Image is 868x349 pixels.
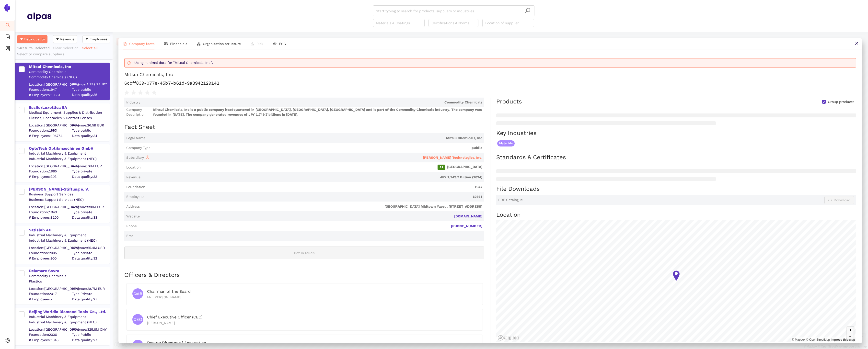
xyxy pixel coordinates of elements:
[498,198,523,203] span: PDF Catalogue
[496,98,522,106] div: Products
[129,42,154,46] span: Company facts
[251,42,254,45] span: warning
[72,338,109,342] span: Data quality: 27
[133,314,142,325] span: CEO
[72,87,109,92] span: Type: public
[72,245,109,250] div: Revenue: 65.4M USD
[126,234,136,238] span: Email
[72,256,109,261] span: Data quality: 32
[72,332,109,337] span: Type: Public
[29,197,109,202] div: Business Support Services (NEC)
[29,128,69,133] span: Foundation: 1993
[72,92,109,97] span: Data quality: 35
[126,165,141,170] span: Location
[29,169,69,174] span: Foundation: 1985
[29,110,109,115] div: Medical Equipment, Supplies & Distribution
[29,92,69,97] span: # Employees: 19861
[164,42,168,45] span: fund-view
[29,233,109,238] div: Industrial Machinery & Equipment
[29,292,69,296] span: Foundation: 2017
[496,211,856,219] h2: Location
[20,37,23,41] span: caret-down
[131,90,136,95] span: star
[496,153,856,162] h2: Standards & Certificates
[29,204,69,209] div: Location: [GEOGRAPHIC_DATA]
[126,100,140,105] span: Industry
[423,156,482,159] span: [PERSON_NAME] Technologies, Inc.
[124,123,484,131] h2: Fact Sheet
[72,327,109,332] div: Revenue: 325.8M CNY
[29,210,69,215] span: Foundation: 1940
[133,289,142,298] span: CotB
[147,294,477,300] div: Mr. [PERSON_NAME]
[72,123,109,128] div: Revenue: 26.5B EUR
[197,42,200,45] span: apartment
[147,136,482,141] span: Mitsui Chemicals, Inc
[29,69,109,74] div: Commodity Chemicals
[147,320,477,326] div: [PERSON_NAME]
[29,268,109,274] div: Delamare Sovra
[29,256,69,261] span: # Employees: 900
[29,75,109,80] div: Commodity Chemicals (NEC)
[855,41,859,45] span: close
[203,42,241,46] span: Organization structure
[847,327,854,333] button: Zoom in
[72,286,109,291] div: Revenue: 28.7M EUR
[126,224,137,229] span: Phone
[126,185,145,190] span: Foundation
[524,8,531,14] span: search
[126,107,151,117] span: Company Description
[29,164,69,169] div: Location: [GEOGRAPHIC_DATA]
[147,185,482,190] span: 1947
[126,146,150,150] span: Company Type
[153,107,482,117] span: Mitsui Chemicals, Inc is a public company headquartered in [GEOGRAPHIC_DATA], [GEOGRAPHIC_DATA], ...
[72,169,109,174] span: Type: private
[826,100,856,104] span: Group products
[5,336,10,346] span: setting
[29,123,69,128] div: Location: [GEOGRAPHIC_DATA]
[72,82,109,86] div: Revenue: 1,749.7B JPY
[72,174,109,179] span: Data quality: 33
[438,165,445,170] span: A1
[72,128,109,133] span: Type: public
[29,279,109,284] div: Plastics
[82,35,110,43] button: caret-downEmployees
[497,140,515,146] span: Materials
[147,289,191,294] span: Chairman of the Board
[134,60,854,65] div: Using minimal data for "Mitsui Chemicals, Inc".
[3,4,11,12] img: Logo
[53,35,77,43] button: caret-downRevenue
[29,116,109,121] div: Glasses, Spectacles & Contact Lenses
[72,164,109,169] div: Revenue: 76M EUR
[29,64,109,69] div: Mitsui Chemicals, Inc
[29,192,109,197] div: Business Support Services
[124,80,856,86] h1: 6cbff839-077e-45b7-b61d-9a3942129142
[123,42,127,45] span: file-text
[29,146,109,151] div: OptoTech Optikmaschinen GmbH
[29,215,69,220] span: # Employees: 8100
[279,42,286,46] span: ESG
[27,10,51,23] img: Homepage
[147,340,206,345] span: Deputy Director of Accounting
[498,335,519,341] a: Mapbox logo
[29,133,69,138] span: # Employees: 196754
[29,338,69,342] span: # Employees: 1345
[126,156,149,159] span: Subsidiary
[72,210,109,215] span: Type: private
[145,90,150,95] span: star
[72,215,109,220] span: Data quality: 33
[5,33,10,43] span: file-add
[126,214,140,219] span: Website
[82,45,98,51] span: Select all
[127,61,131,65] span: info-circle
[29,82,69,87] div: Location: [GEOGRAPHIC_DATA]
[29,151,109,156] div: Industrial Machinery & Equipment
[29,251,69,256] span: Foundation: 2005
[5,45,10,54] span: container
[170,42,187,46] span: Financials
[142,204,482,209] span: [GEOGRAPHIC_DATA] Midtown Yaesu, [STREET_ADDRESS]
[29,105,109,110] div: EssilorLuxottica SA
[142,100,482,105] span: Commodity Chemicals
[17,35,47,43] button: caret-downData quality
[29,157,109,161] div: Industrial Machinery & Equipment (NEC)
